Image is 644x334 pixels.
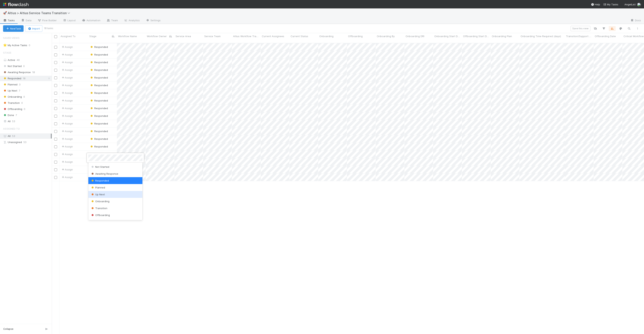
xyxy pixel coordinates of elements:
span: Onboarding [91,200,109,203]
span: Planned [91,186,105,189]
span: Transition [91,207,107,210]
span: Responded [91,179,109,182]
span: Up Next [91,193,105,196]
span: Offboarding [91,214,110,217]
span: Not Started [91,165,109,168]
span: Awaiting Response [91,172,118,175]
